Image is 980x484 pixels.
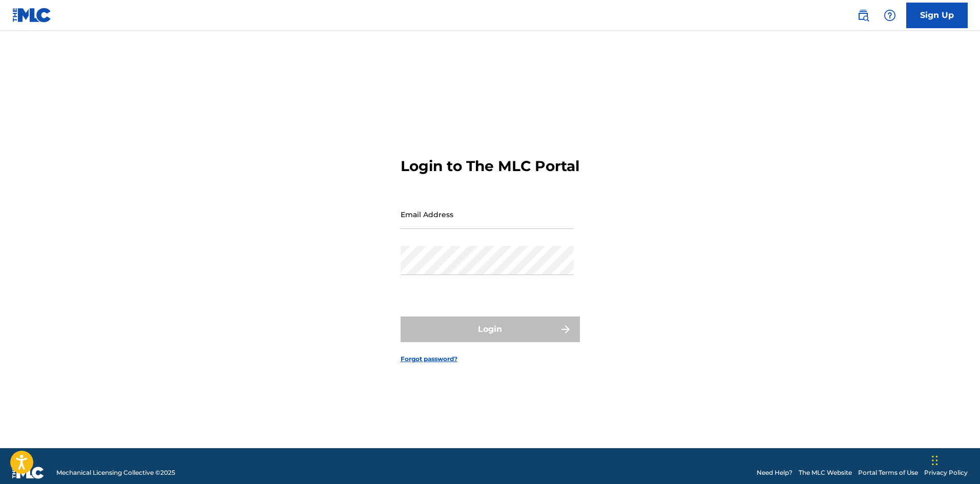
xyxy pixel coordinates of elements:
a: Public Search [853,5,873,26]
h3: Login to The MLC Portal [401,157,579,175]
a: Portal Terms of Use [858,468,918,477]
a: Privacy Policy [924,468,968,477]
iframe: Chat Widget [929,435,980,484]
a: Forgot password? [401,354,457,364]
img: help [884,9,896,22]
img: MLC Logo [12,8,52,23]
div: Drag [932,445,938,476]
img: search [857,9,869,22]
div: Help [880,5,900,26]
a: Need Help? [757,468,793,477]
span: Mechanical Licensing Collective © 2025 [56,468,175,477]
a: The MLC Website [799,468,852,477]
img: logo [12,467,44,479]
a: Sign Up [906,3,968,28]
